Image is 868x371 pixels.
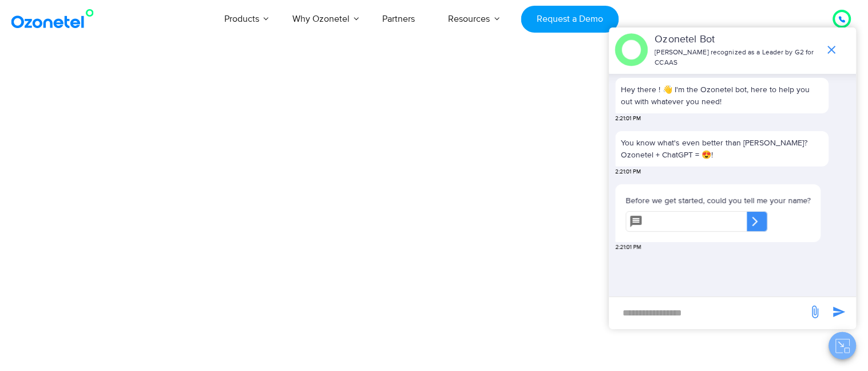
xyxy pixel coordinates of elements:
[829,332,857,360] button: Close chat
[615,303,803,323] div: new-msg-input
[821,38,843,61] span: end chat or minimize
[655,32,819,48] p: Ozonetel Bot
[621,137,823,161] p: You know what's even better than [PERSON_NAME]? Ozonetel + ChatGPT = 😍!
[615,33,648,66] img: header
[626,195,811,207] p: Before we get started, could you tell me your name?
[521,6,619,33] a: Request a Demo
[655,48,819,68] p: [PERSON_NAME] recognized as a Leader by G2 for CCAAS
[621,84,823,108] p: Hey there ! 👋 I'm the Ozonetel bot, here to help you out with whatever you need!
[616,168,641,176] span: 2:21:01 PM
[828,301,851,323] span: send message
[616,115,641,123] span: 2:21:01 PM
[804,301,827,323] span: send message
[616,243,641,252] span: 2:21:01 PM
